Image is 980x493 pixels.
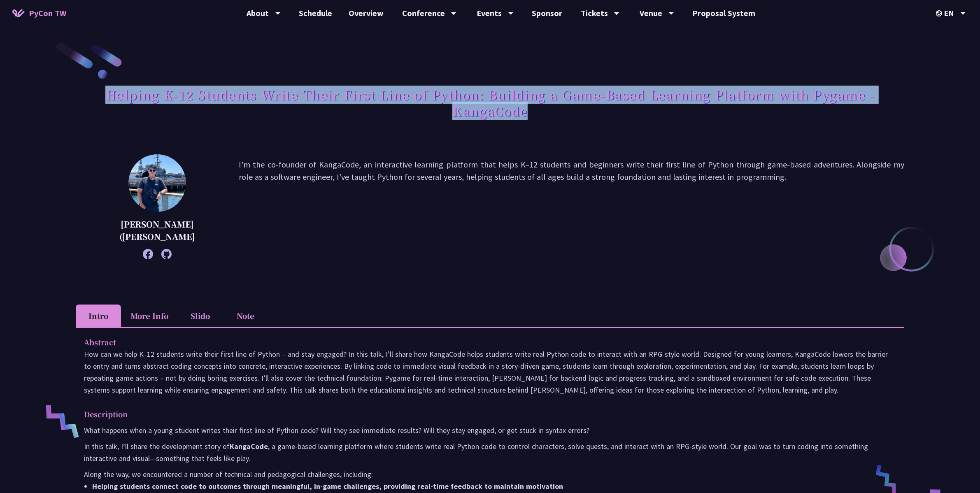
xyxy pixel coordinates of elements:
[12,9,25,17] img: Home icon of PyCon TW 2025
[84,424,896,436] p: What happens when a young student writes their first line of Python code? Will they see immediate...
[84,336,880,348] p: Abstract
[178,305,223,327] li: Slido
[92,481,563,491] strong: Helping students connect code to outcomes through meaningful, in-game challenges, providing real-...
[84,348,896,396] p: How can we help K–12 students write their first line of Python – and stay engaged? In this talk, ...
[76,82,904,123] h1: Helping K-12 Students Write Their First Line of Python: Building a Game-Based Learning Platform w...
[223,305,268,327] li: Note
[96,218,218,243] p: [PERSON_NAME] ([PERSON_NAME]
[84,408,880,420] p: Description
[84,468,896,480] p: Along the way, we encountered a number of technical and pedagogical challenges, including:
[76,305,121,327] li: Intro
[230,442,268,451] strong: KangaCode
[239,158,904,255] p: I'm the co-founder of KangaCode, an interactive learning platform that helps K–12 students and be...
[128,154,186,212] img: Chieh-Hung (Jeff) Cheng
[936,10,944,16] img: Locale Icon
[29,7,66,19] span: PyCon TW
[4,3,74,23] a: PyCon TW
[121,305,178,327] li: More Info
[84,440,896,464] p: In this talk, I’ll share the development story of , a game-based learning platform where students...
